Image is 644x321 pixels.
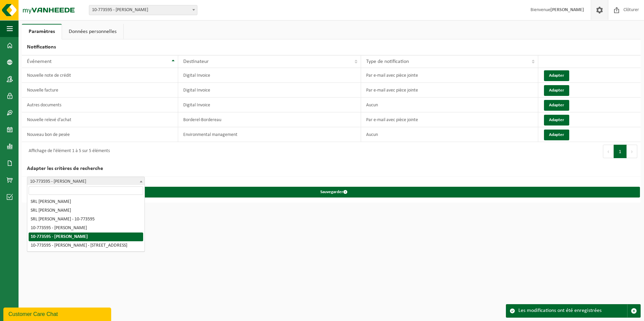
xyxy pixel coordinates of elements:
[22,112,178,127] td: Nouvelle relevé d'achat
[178,98,361,112] td: Digital Invoice
[29,241,143,250] li: 10-773595 - [PERSON_NAME] - [STREET_ADDRESS]
[27,177,145,187] span: 10-773595 - SRL EMMANUEL DUTRIEUX - HOLLAIN
[22,127,178,142] td: Nouveau bon de pesée
[178,112,361,127] td: Borderel-Bordereau
[22,83,178,98] td: Nouvelle facture
[29,198,143,206] li: SRL [PERSON_NAME]
[28,187,640,198] button: Sauvegarder
[22,98,178,112] td: Autres documents
[361,98,538,112] td: Aucun
[550,7,584,12] strong: [PERSON_NAME]
[178,68,361,83] td: Digital Invoice
[544,85,569,96] button: Adapter
[361,127,538,142] td: Aucun
[361,83,538,98] td: Par e-mail avec pièce jointe
[544,130,569,140] button: Adapter
[27,177,144,186] span: 10-773595 - SRL EMMANUEL DUTRIEUX - HOLLAIN
[366,59,409,64] span: Type de notification
[29,224,143,233] li: 10-773595 - [PERSON_NAME]
[361,112,538,127] td: Par e-mail avec pièce jointe
[29,206,143,215] li: SRL [PERSON_NAME]
[178,83,361,98] td: Digital Invoice
[544,70,569,81] button: Adapter
[27,59,52,64] span: Événement
[614,145,627,158] button: 1
[29,233,143,241] li: 10-773595 - [PERSON_NAME]
[544,100,569,111] button: Adapter
[62,24,123,39] a: Données personnelles
[89,5,197,15] span: 10-773595 - SRL EMMANUEL DUTRIEUX - HOLLAIN
[178,127,361,142] td: Environmental management
[183,59,209,64] span: Destinateur
[627,145,637,158] button: Next
[544,115,569,126] button: Adapter
[25,145,110,157] div: Affichage de l'élément 1 à 5 sur 5 éléments
[3,306,112,321] iframe: chat widget
[22,24,62,39] a: Paramètres
[22,161,641,177] h2: Adapter les critères de recherche
[22,68,178,83] td: Nouvelle note de crédit
[29,215,143,224] li: SRL [PERSON_NAME] - 10-773595
[518,305,627,317] div: Les modifications ont été enregistrées
[361,68,538,83] td: Par e-mail avec pièce jointe
[89,5,197,15] span: 10-773595 - SRL EMMANUEL DUTRIEUX - HOLLAIN
[603,145,614,158] button: Previous
[22,39,641,55] h2: Notifications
